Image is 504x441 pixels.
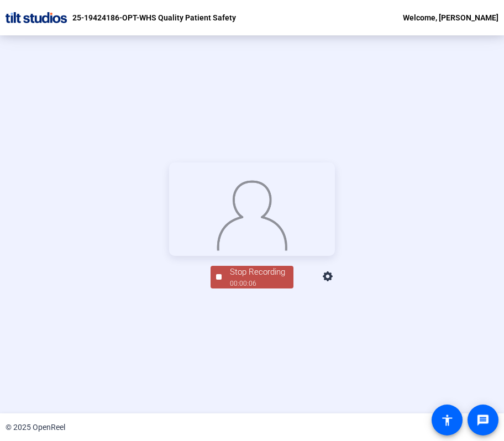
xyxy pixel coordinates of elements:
[230,279,285,288] div: 00:00:06
[230,266,285,279] div: Stop Recording
[72,11,236,24] p: 25-19424186-OPT-WHS Quality Patient Safety
[403,11,498,24] div: Welcome, [PERSON_NAME]
[216,176,288,251] img: overlay
[476,413,490,427] mat-icon: message
[6,422,65,433] div: © 2025 OpenReel
[440,413,454,427] mat-icon: accessibility
[6,12,67,23] img: OpenReel logo
[211,266,293,288] button: Stop Recording00:00:06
